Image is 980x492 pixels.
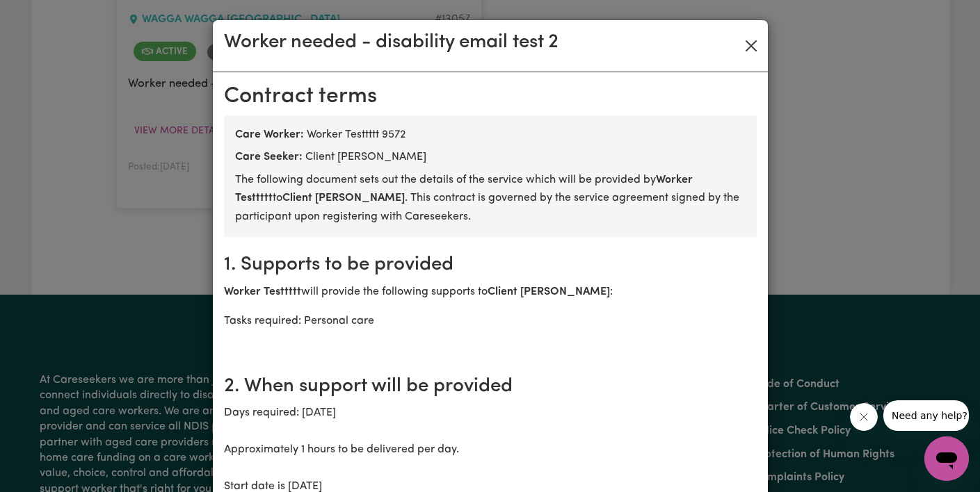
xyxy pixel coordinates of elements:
[224,375,757,399] h2: 2. When support will be provided
[224,312,757,330] p: Tasks required: Personal care
[224,283,757,301] p: will provide the following supports to :
[850,403,878,431] iframe: Close message
[235,126,746,143] div: Worker Testtttt 9572
[235,151,303,163] b: Care Seeker:
[235,171,746,226] p: The following document sets out the details of the service which will be provided by to . This co...
[235,149,746,165] div: Client [PERSON_NAME]
[224,254,757,277] h2: 1. Supports to be provided
[282,192,405,204] b: Client [PERSON_NAME]
[235,129,304,140] b: Care Worker:
[224,31,559,55] h3: Worker needed - disability email test 2
[740,35,762,57] button: Close
[224,83,757,110] h2: Contract terms
[883,400,969,431] iframe: Message from company
[224,286,301,297] b: Worker Testtttt
[488,286,610,297] b: Client [PERSON_NAME]
[924,436,969,481] iframe: Button to launch messaging window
